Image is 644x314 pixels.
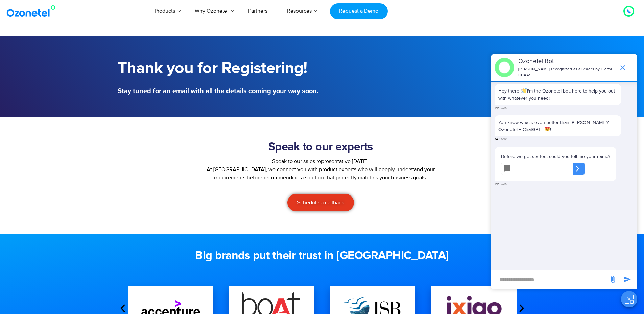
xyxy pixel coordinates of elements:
a: Schedule a callback [287,194,354,211]
p: Before we get started, could you tell me your name? [501,153,610,160]
span: end chat or minimize [616,61,629,74]
button: Close chat [621,291,637,307]
div: Speak to our sales representative [DATE]. [201,157,441,165]
p: Hey there ! I'm the Ozonetel bot, here to help you out with whatever you need! [498,87,618,102]
p: Ozonetel Bot [518,57,615,66]
div: new-msg-input [495,274,605,286]
span: send message [606,272,620,286]
img: 😍 [545,127,550,131]
h1: Thank you for Registering! [118,59,319,78]
span: 14:36:30 [495,137,507,142]
h2: Big brands put their trust in [GEOGRAPHIC_DATA] [118,249,527,263]
h5: Stay tuned for an email with all the details coming your way soon. [118,88,319,95]
p: You know what's even better than [PERSON_NAME]? Ozonetel + ChatGPT = ! [498,119,618,133]
p: [PERSON_NAME] recognized as a Leader by G2 for CCAAS [518,66,615,78]
span: send message [620,272,634,286]
img: header [495,58,514,77]
a: Request a Demo [330,3,388,19]
span: Schedule a callback [297,200,344,205]
p: At [GEOGRAPHIC_DATA], we connect you with product experts who will deeply understand your require... [201,165,441,182]
span: 14:36:30 [495,106,507,111]
img: 👋 [522,88,527,93]
span: 14:36:30 [495,182,507,187]
h2: Speak to our experts [201,140,441,154]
